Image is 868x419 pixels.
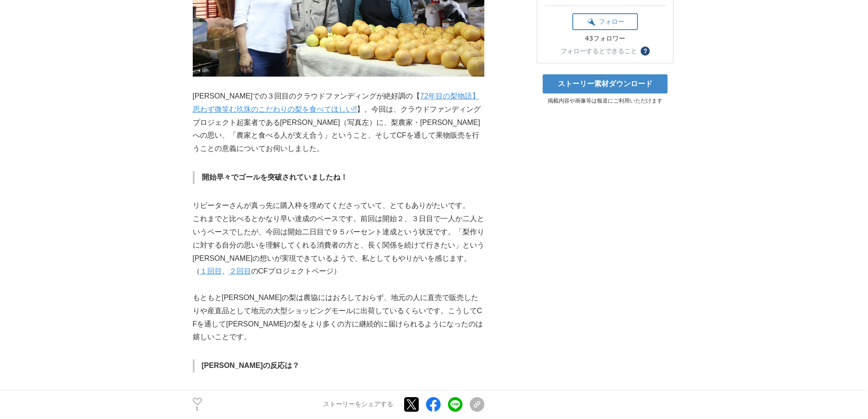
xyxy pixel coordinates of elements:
p: ストーリーをシェアする [323,401,393,409]
p: これまでと比べるとかなり早い達成のペースです。前回は開始２、３日目で一人か二人というペースでしたが、今回は開始二日目で９５パーセント達成という状況です。「梨作りに対する自分の思いを理解してくれる... [193,212,484,265]
div: フォローするとできること [560,48,637,54]
strong: [PERSON_NAME]の反応は？ [202,362,299,369]
p: もともと[PERSON_NAME]の梨は農協にはおろしておらず、地元の人に直売で販売したりや産直品として地元の大型ショッピングモールに出荷しているくらいです。こうしてCFを通して[PERSON_... [193,291,484,344]
a: １回目 [200,267,222,275]
strong: 開始早々でゴールを突破されていましたね！ [202,173,348,181]
p: 1 [193,407,202,411]
p: リピーターさんが真っ先に購入枠を埋めてくださっていて、とてもありがたいです。 [193,199,484,212]
span: ？ [642,48,648,54]
div: 43フォロワー [572,35,638,43]
p: 掲載内容や画像等は報道にご利用いただけます [537,97,673,105]
a: ２回目 [229,267,251,275]
a: 72年目の梨物語】思わず微笑む玖珠のこだわりの梨を食べてほしい!! [193,92,479,113]
p: （ 、 のCFプロジェクトページ） [193,265,484,278]
a: ストーリー素材ダウンロード [543,74,668,93]
button: フォロー [572,13,638,30]
p: [PERSON_NAME]での３回目のクラウドファンディングが絶好調の【 】。今回は、クラウドファンディングプロジェクト起案者である[PERSON_NAME]（写真左）に、梨農家・[PERSON... [193,90,484,155]
button: ？ [641,47,650,56]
